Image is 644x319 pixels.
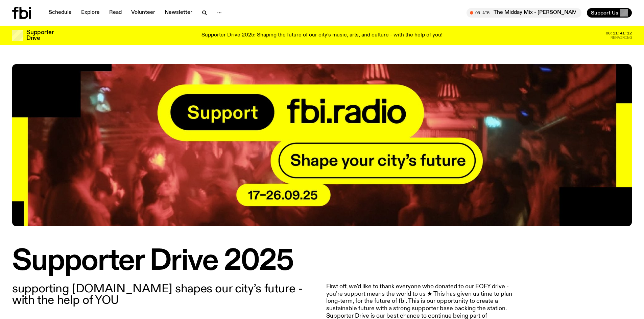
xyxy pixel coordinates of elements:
a: Volunteer [127,8,159,18]
p: supporting [DOMAIN_NAME] shapes our city’s future - with the help of YOU [12,283,318,306]
span: Remaining [611,36,632,39]
a: Newsletter [161,8,196,18]
a: Explore [77,8,104,18]
span: 08:11:41:12 [606,31,632,35]
button: Support Us [587,8,632,18]
h1: Supporter Drive 2025 [12,248,632,275]
h3: Supporter Drive [26,30,53,41]
span: Support Us [591,10,618,16]
button: On AirThe Midday Mix - [PERSON_NAME] [467,8,581,18]
a: Schedule [45,8,76,18]
a: Read [105,8,126,18]
p: Supporter Drive 2025: Shaping the future of our city’s music, arts, and culture - with the help o... [201,32,443,38]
